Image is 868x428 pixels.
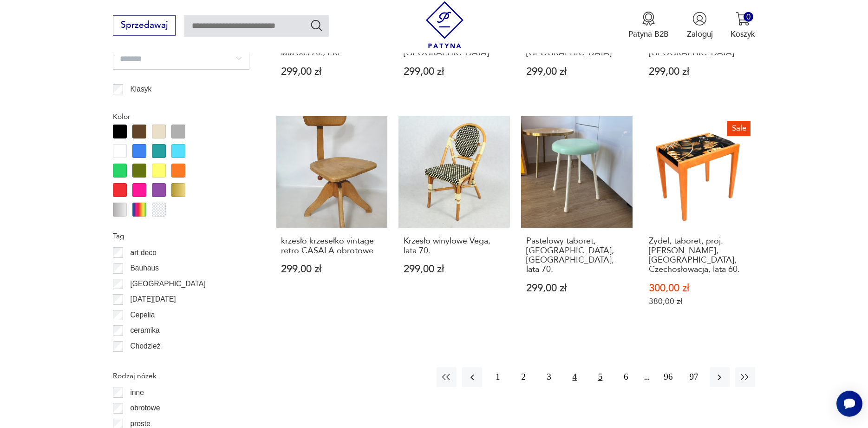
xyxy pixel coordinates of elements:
[130,324,159,336] p: ceramika
[113,370,249,382] p: Rodzaj nóżek
[836,391,862,417] iframe: Smartsupp widget button
[398,116,510,328] a: Krzesło winylowe Vega, lata 70.Krzesło winylowe Vega, lata 70.299,00 zł
[488,367,508,387] button: 1
[731,12,755,40] button: 0Koszyk
[687,12,713,40] button: Zaloguj
[404,237,505,256] h3: Krzesło winylowe Vega, lata 70.
[644,116,755,328] a: SaleZydel, taboret, proj. K. Musil, Jitona, Czechosłowacja, lata 60.Zydel, taboret, proj. [PERSON...
[130,83,151,95] p: Klasyk
[404,67,505,77] p: 299,00 zł
[281,237,382,256] h3: krzesło krzesełko vintage retro CASALA obrotowe
[731,29,755,40] p: Koszyk
[310,19,323,32] button: Szukaj
[658,367,678,387] button: 96
[649,296,750,306] p: 380,00 zł
[684,367,704,387] button: 97
[590,367,610,387] button: 5
[526,20,627,58] h3: krzesło drewniane w stylu skoczek, sprężyny, lata 60./70., retro vintage, [GEOGRAPHIC_DATA]
[281,264,382,274] p: 299,00 zł
[130,356,158,368] p: Ćmielów
[641,12,656,26] img: Ikona medalu
[649,67,750,77] p: 299,00 zł
[130,247,156,259] p: art deco
[113,230,249,242] p: Tag
[628,29,669,40] p: Patyna B2B
[628,12,669,40] a: Ikona medaluPatyna B2B
[687,29,713,40] p: Zaloguj
[692,12,707,26] img: Ikonka użytkownika
[130,278,205,290] p: [GEOGRAPHIC_DATA]
[281,20,382,58] h3: Krzesło 200-190, proj. R. T. [GEOGRAPHIC_DATA]. [GEOGRAPHIC_DATA], lata 60./70., PRL
[649,20,750,58] h3: krzesło drewniane w stylu skoczek, sprężyny, lata 60./70., retro vintage, [GEOGRAPHIC_DATA]
[130,309,155,321] p: Cepelia
[113,22,176,30] a: Sprzedawaj
[281,67,382,77] p: 299,00 zł
[404,264,505,274] p: 299,00 zł
[565,367,585,387] button: 4
[130,387,144,399] p: inne
[130,293,176,305] p: [DATE][DATE]
[513,367,533,387] button: 2
[276,116,388,328] a: krzesło krzesełko vintage retro CASALA obrotowekrzesło krzesełko vintage retro CASALA obrotowe299...
[113,15,176,36] button: Sprzedawaj
[744,12,753,22] div: 0
[130,340,160,352] p: Chodzież
[628,12,669,40] button: Patyna B2B
[616,367,636,387] button: 6
[526,237,627,275] h3: Pastelowy taboret, [GEOGRAPHIC_DATA], [GEOGRAPHIC_DATA], lata 70.
[649,283,750,293] p: 300,00 zł
[130,402,160,414] p: obrotowe
[736,12,750,26] img: Ikona koszyka
[521,116,633,328] a: Pastelowy taboret, Union, Niemcy, lata 70.Pastelowy taboret, [GEOGRAPHIC_DATA], [GEOGRAPHIC_DATA]...
[526,283,627,293] p: 299,00 zł
[649,237,750,275] h3: Zydel, taboret, proj. [PERSON_NAME], [GEOGRAPHIC_DATA], Czechosłowacja, lata 60.
[421,1,468,48] img: Patyna - sklep z meblami i dekoracjami vintage
[539,367,559,387] button: 3
[113,111,249,123] p: Kolor
[130,262,159,274] p: Bauhaus
[404,20,505,58] h3: krzesło drewniane w stylu skoczek, sprężyny, lata 60./70., retro vintage, [GEOGRAPHIC_DATA]
[526,67,627,77] p: 299,00 zł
